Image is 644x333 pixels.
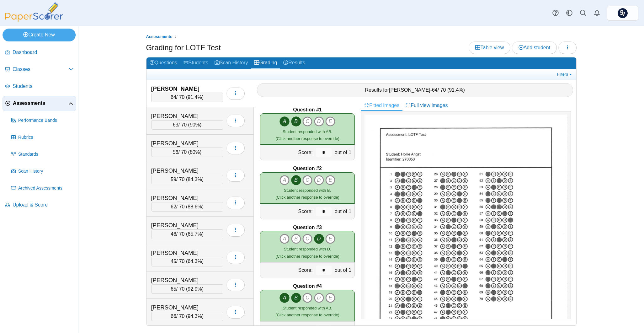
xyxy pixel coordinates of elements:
[475,45,504,50] span: Table view
[314,175,324,185] i: D
[618,8,628,18] img: ps.PvyhDibHWFIxMkTk
[151,112,214,120] div: [PERSON_NAME]
[279,234,290,244] i: A
[512,41,557,54] a: Add student
[151,249,214,257] div: [PERSON_NAME]
[3,3,65,22] img: PaperScorer
[173,122,178,127] span: 63
[13,201,74,208] span: Upload & Score
[3,79,76,94] a: Students
[18,185,74,191] span: Archived Assessments
[280,57,308,69] a: Results
[171,286,176,292] span: 65
[314,293,324,303] i: D
[293,165,322,172] b: Question #2
[151,167,214,175] div: [PERSON_NAME]
[449,87,463,93] span: 91.4%
[291,234,301,244] i: B
[402,100,451,111] a: Full view images
[151,175,223,184] div: / 70 ( )
[293,283,322,290] b: Question #4
[302,175,312,185] i: C
[151,148,223,157] div: / 70 ( )
[188,286,202,292] span: 92.9%
[171,259,176,264] span: 45
[333,145,354,160] div: out of 1
[291,293,301,303] i: B
[284,247,331,251] span: Student responded with D.
[314,116,324,126] i: D
[283,129,332,134] span: Student responded with AB.
[9,147,76,162] a: Standards
[325,175,335,185] i: E
[18,134,74,141] span: Rubrics
[284,188,331,193] span: Student responded with B.
[180,57,211,69] a: Students
[291,116,301,126] i: B
[314,234,324,244] i: D
[9,164,76,179] a: Scan History
[13,66,69,73] span: Classes
[590,6,604,20] a: Alerts
[18,151,74,158] span: Standards
[519,45,550,50] span: Add student
[13,100,68,107] span: Assessments
[18,168,74,175] span: Scan History
[190,122,200,127] span: 90%
[151,139,214,148] div: [PERSON_NAME]
[146,42,221,53] h1: Grading for LOTF Test
[432,87,438,93] span: 64
[171,314,176,319] span: 66
[275,188,339,200] small: (Click another response to override)
[151,312,223,321] div: / 70 ( )
[325,293,335,303] i: E
[151,303,214,312] div: [PERSON_NAME]
[618,8,628,18] span: Chris Paolelli
[275,129,339,141] small: (Click another response to override)
[13,83,74,90] span: Students
[275,247,339,258] small: (Click another response to override)
[188,259,202,264] span: 64.3%
[279,116,290,126] i: A
[361,100,402,111] a: Fitted images
[251,57,280,69] a: Grading
[275,306,339,317] small: (Click another response to override)
[151,85,214,93] div: [PERSON_NAME]
[151,202,223,212] div: / 70 ( )
[151,276,214,284] div: [PERSON_NAME]
[325,116,335,126] i: E
[151,194,214,202] div: [PERSON_NAME]
[144,33,174,41] a: Assessments
[333,262,354,278] div: out of 1
[3,45,76,60] a: Dashboard
[260,204,314,219] div: Score:
[556,71,575,78] a: Filters
[171,231,176,237] span: 46
[279,175,290,185] i: A
[260,262,314,278] div: Score:
[3,96,76,111] a: Assessments
[151,120,223,130] div: / 70 ( )
[260,145,314,160] div: Score:
[3,29,76,41] a: Create New
[283,306,332,310] span: Student responded with AB.
[188,94,202,100] span: 91.4%
[302,293,312,303] i: C
[211,57,251,69] a: Scan History
[188,204,202,209] span: 88.6%
[146,34,173,39] span: Assessments
[173,149,178,155] span: 56
[607,6,638,21] a: ps.PvyhDibHWFIxMkTk
[151,93,223,102] div: / 70 ( )
[389,87,430,93] span: [PERSON_NAME]
[302,116,312,126] i: C
[469,41,510,54] a: Table view
[293,224,322,231] b: Question #3
[3,62,76,77] a: Classes
[333,204,354,219] div: out of 1
[293,106,322,113] b: Question #1
[279,293,290,303] i: A
[257,83,573,97] div: Results for - / 70 ( )
[9,113,76,128] a: Performance Bands
[151,221,214,229] div: [PERSON_NAME]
